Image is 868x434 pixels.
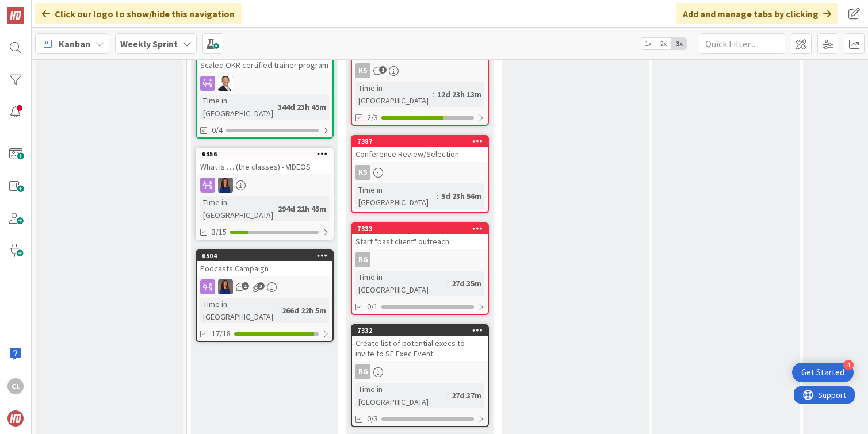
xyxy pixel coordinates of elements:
a: 7387Conference Review/SelectionKSTime in [GEOGRAPHIC_DATA]:5d 23h 56m [351,135,489,213]
span: 0/1 [367,301,378,313]
div: 294d 21h 45m [275,202,329,215]
span: 3/15 [212,226,227,238]
div: KS [352,63,488,78]
div: Open Get Started checklist, remaining modules: 4 [792,363,854,382]
span: 2/3 [367,112,378,124]
div: Time in [GEOGRAPHIC_DATA] [355,82,433,107]
div: 7332 [352,325,488,336]
div: What is … (the classes) - VIDEOS [197,159,332,174]
div: 7332 [357,327,488,335]
a: 7332Create list of potential execs to invite to SF Exec EventRGTime in [GEOGRAPHIC_DATA]:27d 37m0/3 [351,324,489,427]
div: SL [197,178,332,193]
div: Conference Review/Selection [352,147,488,162]
span: 2x [656,38,671,49]
span: : [447,277,449,290]
span: : [447,389,449,402]
div: Time in [GEOGRAPHIC_DATA] [355,183,437,209]
img: SL [218,76,233,91]
div: 7333 [352,224,488,234]
div: Time in [GEOGRAPHIC_DATA] [355,383,447,408]
div: 7333Start "past client" outreach [352,224,488,249]
a: Scaled OKR certified trainer programSLTime in [GEOGRAPHIC_DATA]:344d 23h 45m0/4 [196,46,334,139]
a: 6356What is … (the classes) - VIDEOSSLTime in [GEOGRAPHIC_DATA]:294d 21h 45m3/15 [196,148,334,240]
img: Visit kanbanzone.com [7,7,24,24]
span: 3 [257,282,265,290]
div: Time in [GEOGRAPHIC_DATA] [200,298,277,323]
div: 6356 [202,150,332,158]
div: 6504 [202,252,332,260]
span: : [437,190,438,202]
span: : [273,202,275,215]
div: 6356What is … (the classes) - VIDEOS [197,149,332,174]
span: 1 [379,66,387,74]
div: Create list of potential execs to invite to SF Exec Event [352,336,488,361]
div: 6356 [197,149,332,159]
span: : [273,101,275,113]
div: Time in [GEOGRAPHIC_DATA] [200,94,273,120]
input: Quick Filter... [699,33,785,54]
div: CL [7,378,24,394]
div: Start "past client" outreach [352,234,488,249]
span: 3x [671,38,687,49]
span: : [277,304,279,317]
b: Weekly Sprint [120,38,178,49]
a: 6504Podcasts CampaignSLTime in [GEOGRAPHIC_DATA]:266d 22h 5m17/18 [196,249,334,342]
div: Add and manage tabs by clicking [676,3,838,24]
div: 266d 22h 5m [279,304,329,317]
div: KS [355,165,370,180]
span: 0/3 [367,413,378,425]
div: Scaled OKR certified trainer program [197,57,332,72]
div: Scaled OKR certified trainer program [197,47,332,72]
div: 12d 23h 13m [434,88,484,101]
div: 7332Create list of potential execs to invite to SF Exec Event [352,325,488,361]
div: RG [355,252,370,267]
div: 7387Conference Review/Selection [352,136,488,162]
span: 1 [242,282,249,290]
img: SL [218,178,233,193]
span: 17/18 [212,328,231,340]
div: RG [352,364,488,379]
img: avatar [7,410,24,427]
div: 5d 23h 56m [438,190,484,202]
div: 27d 37m [449,389,484,402]
div: KS [352,165,488,180]
div: Time in [GEOGRAPHIC_DATA] [355,271,447,296]
span: 0/4 [212,124,223,136]
span: 1x [640,38,656,49]
div: 7387 [352,136,488,147]
div: 6504 [197,251,332,261]
div: 344d 23h 45m [275,101,329,113]
div: Click our logo to show/hide this navigation [35,3,242,24]
div: RG [355,364,370,379]
span: Support [24,2,52,16]
div: 6504Podcasts Campaign [197,251,332,276]
div: KS [355,63,370,78]
div: SL [197,76,332,91]
span: Kanban [59,37,90,51]
img: SL [218,279,233,294]
div: Podcasts Campaign [197,261,332,276]
div: 4 [843,360,854,370]
div: 7333 [357,225,488,233]
span: : [433,88,434,101]
a: 7333Start "past client" outreachRGTime in [GEOGRAPHIC_DATA]:27d 35m0/1 [351,222,489,315]
div: Get Started [801,367,844,378]
div: 27d 35m [449,277,484,290]
div: RG [352,252,488,267]
div: 7387 [357,137,488,145]
div: Time in [GEOGRAPHIC_DATA] [200,196,273,221]
div: SL [197,279,332,294]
